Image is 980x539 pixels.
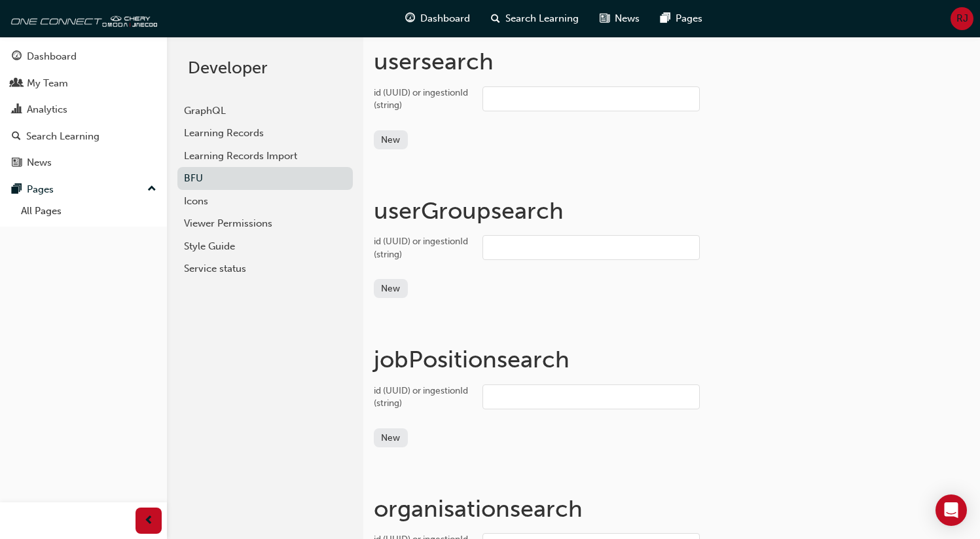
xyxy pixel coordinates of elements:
div: Open Intercom Messenger [935,494,967,526]
div: Pages [27,182,54,197]
a: Service status [177,257,353,280]
span: guage-icon [12,51,22,63]
span: pages-icon [12,184,22,196]
div: Viewer Permissions [184,216,346,231]
button: RJ [951,7,973,30]
a: guage-iconDashboard [395,5,481,32]
a: All Pages [16,201,162,221]
h1: user search [374,47,970,76]
span: chart-icon [12,104,22,116]
span: news-icon [600,10,609,27]
span: people-icon [12,78,22,90]
div: Icons [184,194,346,209]
a: Learning Records Import [177,145,353,168]
a: Dashboard [5,45,162,69]
input: id (UUID) or ingestionId (string) [482,86,700,111]
button: Pages [5,177,162,202]
span: pages-icon [661,10,670,27]
span: RJ [956,11,968,26]
div: id (UUID) or ingestionId (string) [374,384,472,410]
div: My Team [27,76,68,91]
a: Icons [177,190,353,213]
button: New [374,130,408,149]
div: id (UUID) or ingestionId (string) [374,235,472,261]
div: Analytics [27,102,67,117]
div: Search Learning [26,129,100,144]
input: id (UUID) or ingestionId (string) [482,235,700,260]
span: Dashboard [420,11,470,26]
span: Search Learning [505,11,579,26]
a: Analytics [5,98,162,122]
img: oneconnect [7,5,157,31]
a: My Team [5,71,162,96]
span: up-icon [147,181,156,198]
a: News [5,151,162,175]
button: New [374,428,408,447]
a: search-iconSearch Learning [481,5,589,32]
h1: jobPosition search [374,345,970,374]
span: Pages [676,11,702,26]
h1: organisation search [374,494,970,523]
a: Search Learning [5,124,162,149]
input: id (UUID) or ingestionId (string) [482,384,700,409]
span: guage-icon [405,10,415,27]
div: News [27,155,52,170]
div: Learning Records Import [184,149,346,164]
a: BFU [177,167,353,190]
div: Service status [184,261,346,276]
a: Viewer Permissions [177,212,353,235]
h1: userGroup search [374,196,970,225]
button: New [374,279,408,298]
h2: Developer [188,58,342,79]
span: search-icon [12,131,21,143]
a: GraphQL [177,100,353,122]
div: Learning Records [184,126,346,141]
span: News [615,11,640,26]
a: Learning Records [177,122,353,145]
div: Dashboard [27,49,77,64]
div: Style Guide [184,239,346,254]
a: Style Guide [177,235,353,258]
div: id (UUID) or ingestionId (string) [374,86,472,112]
button: DashboardMy TeamAnalyticsSearch LearningNews [5,42,162,177]
a: news-iconNews [589,5,650,32]
a: pages-iconPages [650,5,713,32]
span: news-icon [12,157,22,169]
span: prev-icon [144,513,154,529]
span: search-icon [491,10,500,27]
div: GraphQL [184,103,346,119]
